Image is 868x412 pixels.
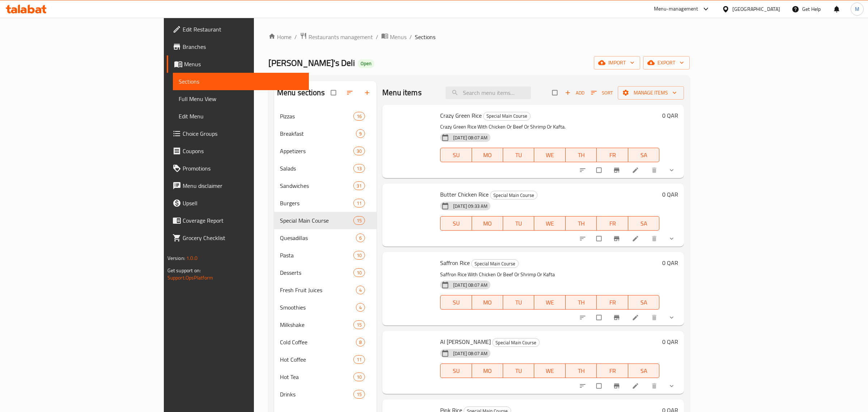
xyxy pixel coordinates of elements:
button: TU [503,148,534,162]
input: search [446,87,531,99]
a: Full Menu View [173,90,309,108]
div: Desserts10 [274,264,376,281]
span: Menus [184,60,303,68]
span: TH [569,366,594,376]
span: Special Main Course [280,216,353,225]
div: Appetizers30 [274,142,376,160]
span: Appetizers [280,147,353,155]
button: SU [440,148,472,162]
span: Branches [183,42,303,51]
span: 15 [354,321,365,328]
button: FR [597,295,628,310]
button: TH [566,295,597,310]
span: Open [358,60,374,67]
a: Promotions [167,160,309,177]
button: Branch-specific-item [609,231,626,247]
span: MO [475,150,500,160]
button: SA [628,295,659,310]
span: WE [537,297,562,308]
span: Sections [415,33,435,41]
div: items [356,286,365,294]
span: Sections [179,77,303,86]
div: Special Main Course [483,112,531,121]
button: SA [628,148,659,162]
span: Milkshake [280,320,353,329]
div: Hot Tea10 [274,368,376,386]
span: [DATE] 08:07 AM [450,350,490,357]
button: SU [440,216,472,231]
button: Branch-specific-item [609,162,626,178]
span: TU [506,218,531,229]
button: Branch-specific-item [609,378,626,394]
button: show more [664,310,681,325]
div: Drinks [280,390,353,399]
a: Edit Menu [173,108,309,125]
a: Coupons [167,142,309,160]
h6: 0 QAR [662,258,678,268]
span: MO [475,297,500,308]
p: Crazy Green Rice With Chicken Or Beef Or Shrimp Or Kafta. [440,122,659,131]
button: delete [646,310,664,325]
span: Pizzas [280,112,353,121]
span: Special Main Course [472,260,518,268]
span: Menus [390,33,407,41]
div: items [353,112,365,121]
span: 13 [354,165,365,172]
button: FR [597,216,628,231]
button: FR [597,148,628,162]
span: Special Main Course [493,339,539,347]
div: items [353,181,365,190]
span: Full Menu View [179,94,303,103]
span: Select to update [592,232,607,245]
div: Pizzas16 [274,108,376,125]
span: TH [569,218,594,229]
span: 16 [354,113,365,120]
button: Add [563,87,586,98]
span: Sort [591,89,613,97]
span: Crazy Green Rice [440,110,482,121]
button: export [643,56,690,70]
a: Menus [167,55,309,73]
span: Restaurants management [309,33,373,41]
span: Al [PERSON_NAME] [440,336,491,347]
a: Upsell [167,194,309,212]
a: Coverage Report [167,212,309,229]
button: delete [646,378,664,394]
svg: Show Choices [668,314,675,321]
span: 1.0.0 [186,253,197,263]
span: Cold Coffee [280,338,356,346]
span: 11 [354,200,365,207]
span: MO [475,218,500,229]
span: SU [443,218,469,229]
div: Salads [280,164,353,173]
button: Add section [359,85,376,101]
span: 10 [354,269,365,276]
svg: Show Choices [668,235,675,242]
span: Burgers [280,199,353,207]
span: Menu disclaimer [183,181,303,190]
button: delete [646,162,664,178]
span: Desserts [280,268,353,277]
li: / [376,33,378,41]
div: items [353,355,365,364]
span: SA [631,150,656,160]
span: 9 [356,130,365,137]
button: delete [646,231,664,247]
button: sort-choices [575,162,592,178]
span: Version: [167,253,185,263]
span: Quesadillas [280,234,356,242]
span: FR [600,297,625,308]
button: Manage items [618,86,684,100]
span: Breakfast [280,129,356,138]
span: WE [537,150,562,160]
a: Edit menu item [632,167,641,174]
button: WE [534,216,565,231]
span: TH [569,297,594,308]
span: 10 [354,252,365,259]
span: Add item [563,87,586,98]
div: Hot Coffee [280,355,353,364]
